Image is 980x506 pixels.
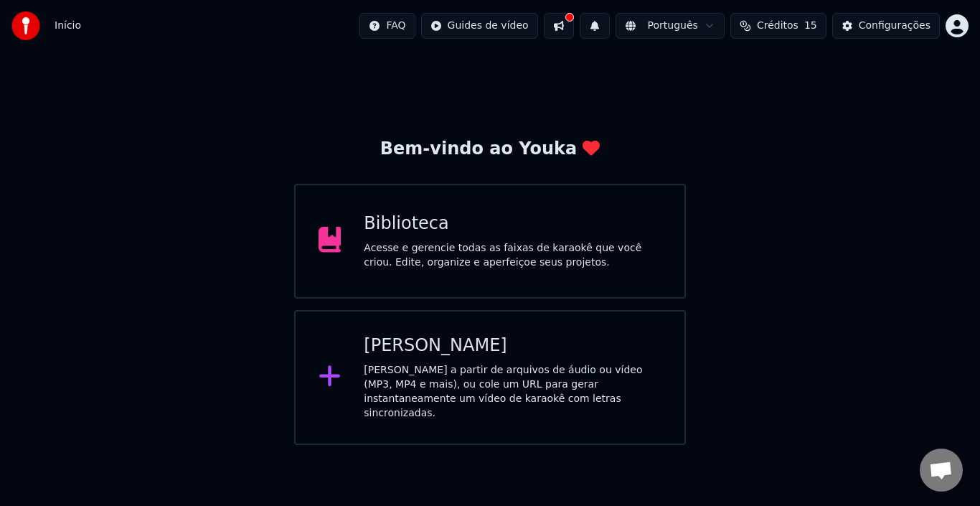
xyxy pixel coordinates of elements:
[757,19,798,33] span: Créditos
[364,334,661,357] div: [PERSON_NAME]
[364,363,661,421] div: [PERSON_NAME] a partir de arquivos de áudio ou vídeo (MP3, MP4 e mais), ou cole um URL para gerar...
[832,13,940,39] button: Configurações
[55,19,81,33] nav: breadcrumb
[364,212,661,235] div: Biblioteca
[11,11,40,40] img: youka
[859,19,930,33] div: Configurações
[421,13,538,39] button: Guides de vídeo
[359,13,415,39] button: FAQ
[55,19,81,33] span: Início
[364,241,661,270] div: Acesse e gerencie todas as faixas de karaokê que você criou. Edite, organize e aperfeiçoe seus pr...
[380,138,600,161] div: Bem-vindo ao Youka
[804,19,817,33] span: 15
[920,449,963,492] div: Bate-papo aberto
[730,13,826,39] button: Créditos15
